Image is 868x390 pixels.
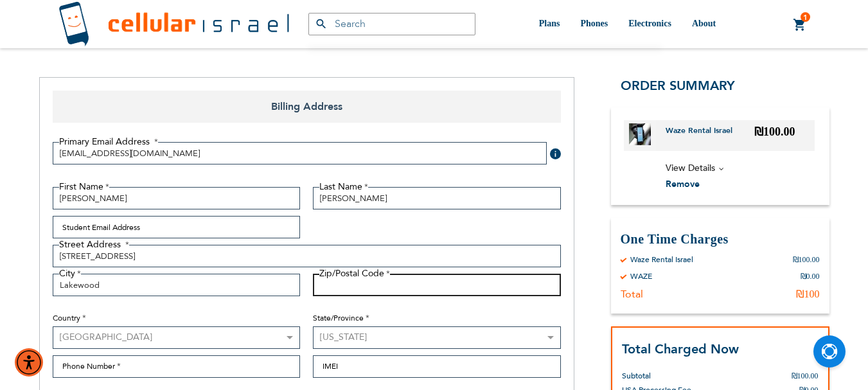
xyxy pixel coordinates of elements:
[580,19,608,28] span: Phones
[58,1,289,47] img: Cellular Israel Logo
[621,288,643,301] div: Total
[630,254,693,265] div: Waze Rental Israel
[53,91,561,123] span: Billing Address
[621,77,735,94] span: Order Summary
[796,288,820,301] div: ₪100
[692,19,716,28] span: About
[801,271,820,281] div: ₪0.00
[666,162,715,174] span: View Details
[622,341,739,358] strong: Total Charged Now
[754,125,795,138] span: ₪100.00
[792,371,819,380] span: ₪100.00
[622,359,722,383] th: Subtotal
[628,19,671,28] span: Electronics
[666,125,742,146] a: Waze Rental Israel
[666,178,700,190] span: Remove
[621,231,820,248] h3: One Time Charges
[803,12,808,22] span: 1
[308,13,475,35] input: Search
[539,19,560,28] span: Plans
[630,271,652,281] div: WAZE
[15,348,43,377] div: Accessibility Menu
[793,254,820,265] div: ₪100.00
[793,17,807,33] a: 1
[629,123,651,145] img: Waze Rental Israel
